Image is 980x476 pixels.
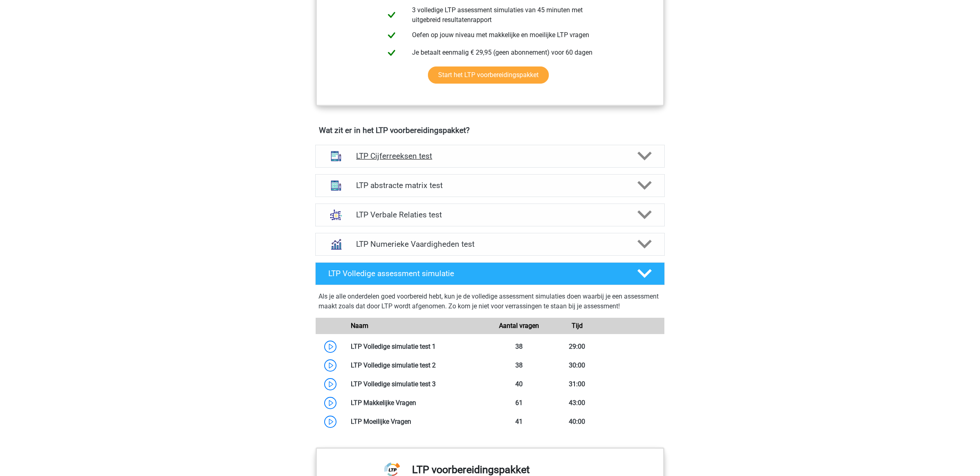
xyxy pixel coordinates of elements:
[548,321,606,331] div: Tijd
[356,210,624,219] h4: LTP Verbale Relaties test
[328,269,624,278] h4: LTP Volledige assessment simulatie
[312,233,668,256] a: numeriek redeneren LTP Numerieke Vaardigheden test
[356,181,624,190] h4: LTP abstracte matrix test
[312,174,668,197] a: abstracte matrices LTP abstracte matrix test
[325,234,347,255] img: numeriek redeneren
[345,361,490,370] div: LTP Volledige simulatie test 2
[428,66,549,84] a: Start het LTP voorbereidingspakket
[325,175,347,196] img: abstracte matrices
[345,379,490,389] div: LTP Volledige simulatie test 3
[356,151,624,161] h4: LTP Cijferreeksen test
[345,417,490,427] div: LTP Moeilijke Vragen
[490,321,548,331] div: Aantal vragen
[325,204,347,226] img: analogieen
[312,262,668,285] a: LTP Volledige assessment simulatie
[312,204,668,226] a: analogieen LTP Verbale Relaties test
[312,145,668,168] a: cijferreeksen LTP Cijferreeksen test
[345,398,490,408] div: LTP Makkelijke Vragen
[345,321,490,331] div: Naam
[318,292,661,314] div: Als je alle onderdelen goed voorbereid hebt, kun je de volledige assessment simulaties doen waarb...
[356,239,624,249] h4: LTP Numerieke Vaardigheden test
[319,126,661,135] h4: Wat zit er in het LTP voorbereidingspakket?
[325,146,347,167] img: cijferreeksen
[345,342,490,352] div: LTP Volledige simulatie test 1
